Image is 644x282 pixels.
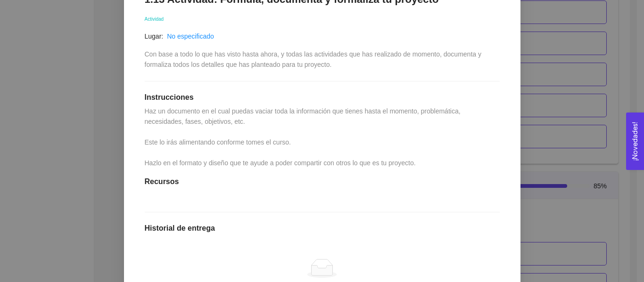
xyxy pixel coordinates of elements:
[145,50,483,68] span: Con base a todo lo que has visto hasta ahora, y todas las actividades que has realizado de moment...
[145,107,462,167] span: Haz un documento en el cual puedas vaciar toda la información que tienes hasta el momento, proble...
[145,177,500,186] h1: Recursos
[167,32,214,40] a: No especificado
[145,31,164,41] article: Lugar:
[145,93,500,102] h1: Instrucciones
[626,113,644,170] button: Open Feedback Widget
[145,224,500,233] h1: Historial de entrega
[145,16,164,22] span: Actividad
